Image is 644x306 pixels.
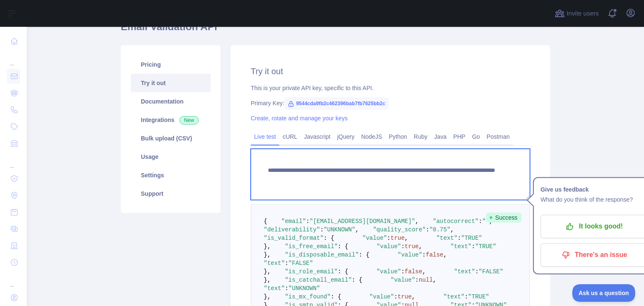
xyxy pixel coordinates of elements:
span: "is_catchall_email" [285,277,352,283]
span: true [390,235,405,241]
a: Try it out [131,74,210,92]
a: Postman [483,130,513,143]
a: Bulk upload (CSV) [131,129,210,148]
a: cURL [279,130,301,143]
a: NodeJS [358,130,385,143]
span: : { [352,277,362,283]
span: }, [264,277,271,283]
a: Python [385,130,410,143]
span: false [405,268,422,275]
span: "text" [454,268,475,275]
span: : { [338,268,348,275]
p: There's an issue [547,248,641,262]
span: : [401,268,405,275]
span: , [450,226,454,233]
a: Create, rotate and manage your keys [251,115,348,122]
span: : [426,226,429,233]
a: jQuery [334,130,358,143]
iframe: Toggle Customer Support [572,284,636,302]
h2: Try it out [251,65,530,77]
span: "text" [436,235,457,241]
span: "is_role_email" [285,268,338,275]
span: true [397,293,412,300]
span: : { [338,243,348,250]
span: : [285,260,288,267]
a: Go [469,130,483,143]
span: "FALSE" [479,268,504,275]
span: , [405,235,408,241]
span: "UNKNOWN" [288,285,320,292]
span: : [475,268,478,275]
span: "value" [362,235,387,241]
span: "[EMAIL_ADDRESS][DOMAIN_NAME]" [309,218,415,225]
a: Settings [131,166,210,184]
span: "text" [264,260,285,267]
span: , [355,226,358,233]
span: : [394,293,397,300]
span: Invite users [566,9,599,18]
span: }, [264,293,271,300]
a: Support [131,184,210,203]
span: "deliverability" [264,226,320,233]
div: Primary Key: [251,99,530,107]
span: "text" [444,293,465,300]
div: ... [7,50,20,67]
span: : { [331,293,341,300]
a: Pricing [131,55,210,74]
span: , [419,243,422,250]
span: Success [486,213,522,223]
span: "quality_score" [373,226,426,233]
span: "FALSE" [288,260,313,267]
span: }, [264,252,271,258]
span: : [422,252,426,258]
span: "value" [391,277,415,283]
span: "TRUE" [461,235,482,241]
span: "value" [377,268,401,275]
span: "is_disposable_email" [285,252,358,258]
span: false [426,252,444,258]
button: Invite users [553,7,600,20]
div: ... [7,272,20,288]
span: : [401,243,405,250]
a: Live test [251,130,279,143]
span: "is_free_email" [285,243,338,250]
span: : [415,277,418,283]
a: Usage [131,148,210,166]
span: "value" [377,243,401,250]
span: "value" [369,293,394,300]
span: "is_valid_format" [264,235,324,241]
span: "email" [281,218,306,225]
span: "is_mx_found" [285,293,330,300]
span: "TRUE" [475,243,496,250]
a: Java [431,130,450,143]
span: : [387,235,390,241]
span: , [422,268,426,275]
span: "autocorrect" [433,218,478,225]
span: : [465,293,468,300]
span: : [320,226,323,233]
span: : { [359,252,369,258]
span: : { [324,235,334,241]
span: }, [264,243,271,250]
span: : [457,235,461,241]
a: Documentation [131,92,210,111]
span: "TRUE" [468,293,489,300]
span: , [444,252,447,258]
span: , [415,218,418,225]
span: : [306,218,309,225]
span: : [479,218,482,225]
span: true [405,243,419,250]
span: 9544cda9fb2c462396bab7fb7625bb2c [284,97,389,110]
a: Integrations New [131,111,210,129]
span: }, [264,268,271,275]
span: "UNKNOWN" [324,226,356,233]
span: "text" [264,285,285,292]
span: : [472,243,475,250]
div: ... [7,153,20,169]
div: This is your private API key, specific to this API. [251,84,530,92]
span: null [419,277,433,283]
span: "value" [397,252,422,258]
span: , [433,277,436,283]
span: New [179,116,199,124]
h1: Email Validation API [121,20,550,40]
